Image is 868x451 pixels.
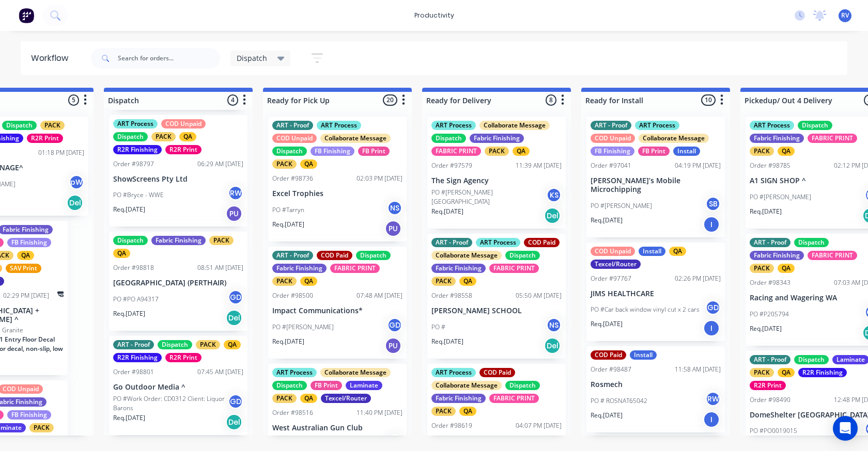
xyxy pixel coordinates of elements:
div: COD Unpaid [272,134,317,143]
div: Dispatch [113,132,148,141]
img: Factory [19,8,34,23]
div: COD Unpaid [591,247,635,256]
div: 07:48 AM [DATE] [357,291,402,300]
div: PACK [272,394,297,403]
div: Order #98797 [113,159,154,169]
div: Dispatch [2,121,37,130]
div: PACK [431,407,456,416]
span: RV [841,11,849,20]
div: ART - ProofART ProcessCOD UnpaidCollaborate MessageDispatchFB FinishingFB PrintPACKQAOrder #98736... [268,117,407,241]
input: Search for orders... [118,48,220,69]
p: PO #[PERSON_NAME] [272,323,334,332]
div: SB [705,196,721,212]
p: Go Outdoor Media ^ [113,383,243,392]
div: COD Paid [317,251,352,260]
p: PO #PO A94317 [113,295,159,304]
div: COD Unpaid [161,119,206,128]
div: R2R Finishing [113,353,162,362]
div: PACK [272,159,297,169]
div: Fabric Finishing [750,251,804,260]
div: Order #98785 [750,161,791,170]
div: Order #98801 [113,367,154,377]
div: Del [544,337,561,354]
div: Texcel/Router [591,260,641,269]
p: [GEOGRAPHIC_DATA] (PERTHAIR) [113,279,243,287]
p: Rosmech [591,380,721,389]
div: Del [544,207,561,224]
div: QA [300,277,317,286]
div: Order #98343 [750,278,791,287]
div: Dispatch [505,251,540,260]
div: QA [300,394,317,403]
div: Collaborate Message [639,134,709,143]
div: ART - Proof [750,355,791,364]
div: FB Print [311,381,342,390]
div: PACK [151,132,176,141]
p: ShowScreens Pty Ltd [113,175,243,184]
div: RW [705,391,721,407]
p: PO #PO0019015 [750,426,797,436]
div: FB Print [358,147,390,156]
p: JIMS HEALTHCARE [591,289,721,298]
div: Texcel/Router [321,394,371,403]
div: PACK [196,340,220,349]
p: PO #Bryce - WWE [113,190,164,200]
div: PU [385,220,401,237]
div: QA [179,132,196,141]
div: Fabric Finishing [151,236,206,245]
div: COD UnpaidInstallQATexcel/RouterOrder #9776702:26 PM [DATE]JIMS HEALTHCAREPO #Car back window vin... [586,243,725,342]
div: PU [385,337,401,354]
div: ART - Proof [272,121,313,130]
div: Del [226,310,242,326]
div: Install [673,147,700,156]
div: PACK [485,147,509,156]
div: FABRIC PRINT [808,251,857,260]
div: Collaborate Message [320,368,391,377]
div: 07:45 AM [DATE] [197,367,243,377]
p: Req. [DATE] [431,207,463,216]
div: Dispatch [272,381,307,390]
div: Dispatch [272,147,307,156]
div: R2R Print [750,381,786,390]
div: NS [546,317,562,333]
div: 06:29 AM [DATE] [197,159,243,169]
p: PO #Tarryn [272,205,304,215]
div: Workflow [31,52,73,65]
p: PO #[PERSON_NAME] [750,192,811,202]
div: ART Process [272,368,317,377]
p: PO # [431,323,445,332]
div: ART Process [750,121,794,130]
div: ART ProcessCollaborate MessageDispatchFabric FinishingFABRIC PRINTPACKQAOrder #9757911:39 AM [DAT... [427,117,566,229]
div: Install [630,350,657,360]
p: Impact Communications* [272,307,402,315]
div: ART Process [317,121,361,130]
div: 04:07 PM [DATE] [516,421,562,430]
div: QA [778,264,795,273]
p: Req. [DATE] [113,205,145,214]
div: Order #98736 [272,174,313,183]
div: Fabric Finishing [272,264,327,273]
div: PACK [209,236,234,245]
div: Order #98487 [591,365,631,374]
div: ART - Proof [591,121,631,130]
div: DispatchFabric FinishingPACKQAOrder #9881808:51 AM [DATE][GEOGRAPHIC_DATA] (PERTHAIR)PO #PO A9431... [109,232,247,331]
div: PU [226,205,242,222]
div: Del [67,195,83,211]
div: 01:18 PM [DATE] [38,148,84,157]
div: R2R Finishing [113,145,162,154]
div: Order #98490 [750,395,791,405]
p: PO #Car back window vinyl cut x 2 cars [591,305,700,314]
div: QA [513,147,530,156]
p: Req. [DATE] [431,337,463,346]
div: 11:58 AM [DATE] [675,365,721,374]
div: Order #98516 [272,408,313,417]
div: ART - ProofART ProcessCOD PaidCollaborate MessageDispatchFabric FinishingFABRIC PRINTPACKQAOrder ... [427,234,566,359]
div: PACK [40,121,65,130]
div: 02:29 PM [DATE] [3,291,49,300]
div: Dispatch [794,238,829,247]
div: ART ProcessCOD UnpaidDispatchPACKQAR2R FinishingR2R PrintOrder #9879706:29 AM [DATE]ShowScreens P... [109,115,247,227]
div: ART - Proof [113,340,154,349]
div: GD [387,317,402,333]
div: Order #98558 [431,291,472,300]
div: QA [113,249,130,258]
